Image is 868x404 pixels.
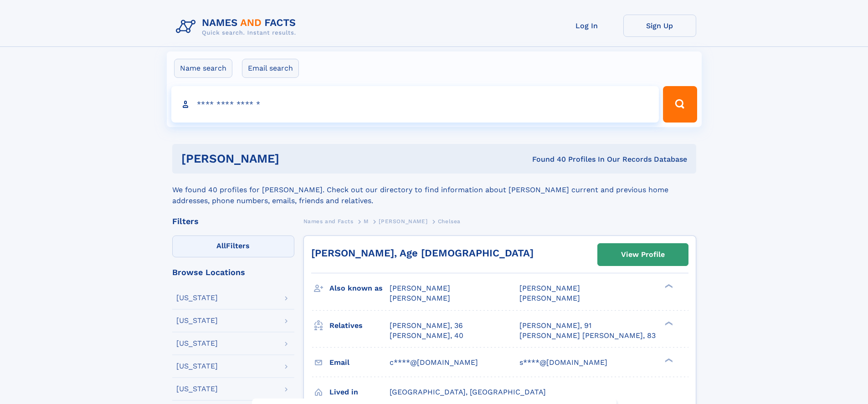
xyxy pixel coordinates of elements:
div: Browse Locations [172,268,294,276]
a: [PERSON_NAME] [PERSON_NAME], 83 [519,331,656,341]
div: [US_STATE] [176,317,218,324]
button: Search Button [663,86,697,123]
a: M [364,215,369,227]
span: All [216,241,226,250]
h3: Also known as [329,281,390,296]
a: Sign Up [623,15,696,37]
div: We found 40 profiles for [PERSON_NAME]. Check out our directory to find information about [PERSON... [172,174,696,206]
div: ❯ [663,357,673,363]
h3: Email [329,355,390,370]
div: View Profile [621,244,665,265]
div: [US_STATE] [176,385,218,393]
span: [PERSON_NAME] [519,294,580,302]
span: [PERSON_NAME] [519,284,580,292]
a: [PERSON_NAME], 91 [519,321,591,331]
a: [PERSON_NAME], 36 [390,321,463,331]
div: Filters [172,217,294,225]
a: Names and Facts [303,215,354,227]
div: [US_STATE] [176,294,218,302]
img: Logo Names and Facts [172,15,303,39]
h1: [PERSON_NAME] [181,153,406,164]
label: Email search [242,59,299,78]
div: Found 40 Profiles In Our Records Database [406,154,687,164]
a: View Profile [598,244,688,266]
span: [PERSON_NAME] [379,218,427,225]
div: [US_STATE] [176,363,218,370]
h3: Lived in [329,384,390,400]
label: Filters [172,235,294,257]
span: [PERSON_NAME] [390,284,450,292]
span: M [364,218,369,225]
h3: Relatives [329,318,390,333]
span: Chelsea [438,218,461,225]
a: [PERSON_NAME], Age [DEMOGRAPHIC_DATA] [311,247,534,259]
span: [PERSON_NAME] [390,294,450,302]
a: [PERSON_NAME] [379,215,427,227]
div: ❯ [663,320,673,326]
div: ❯ [663,283,673,289]
input: search input [171,86,659,123]
div: [US_STATE] [176,340,218,347]
label: Name search [174,59,232,78]
span: [GEOGRAPHIC_DATA], [GEOGRAPHIC_DATA] [390,388,546,396]
a: Log In [550,15,623,37]
a: [PERSON_NAME], 40 [390,331,463,341]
